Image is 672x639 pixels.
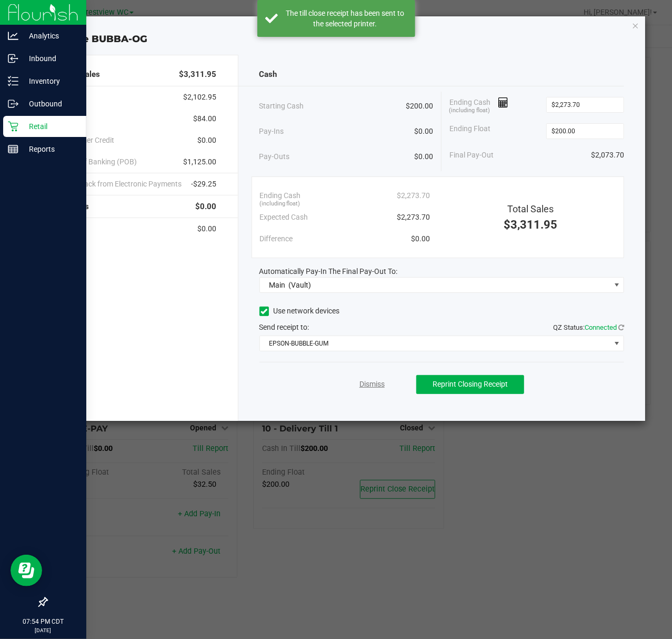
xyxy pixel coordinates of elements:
[5,626,82,634] p: [DATE]
[359,379,385,390] a: Dismiss
[260,233,293,244] span: Difference
[184,156,217,168] span: $1,125.00
[198,135,217,146] span: $0.00
[192,179,217,190] span: -$29.25
[449,123,490,139] span: Ending Float
[269,281,285,289] span: Main
[414,151,433,162] span: $0.00
[198,223,217,234] span: $0.00
[18,75,82,87] p: Inventory
[35,32,646,46] div: Close BUBBA-OG
[449,97,508,113] span: Ending Cash
[414,126,433,137] span: $0.00
[8,144,18,154] inline-svg: Reports
[259,267,398,276] span: Automatically Pay-In The Final Pay-Out To:
[397,190,430,201] span: $2,273.70
[585,323,617,331] span: Connected
[416,375,524,394] button: Reprint Closing Receipt
[179,68,217,81] span: $3,311.95
[259,200,300,209] span: (including float)
[18,52,82,65] p: Inbound
[449,106,490,115] span: (including float)
[259,151,290,162] span: Pay-Outs
[11,555,42,586] iframe: Resource center
[18,97,82,110] p: Outbound
[8,121,18,132] inline-svg: Retail
[194,113,217,124] span: $84.00
[61,156,137,168] span: Point of Banking (POB)
[591,150,624,161] span: $2,073.70
[260,190,301,201] span: Ending Cash
[8,99,18,109] inline-svg: Outbound
[8,31,18,41] inline-svg: Analytics
[196,201,217,213] span: $0.00
[449,150,494,161] span: Final Pay-Out
[259,68,277,81] span: Cash
[61,135,114,146] span: Customer Credit
[406,101,433,112] span: $200.00
[61,179,182,190] span: Cash Back from Electronic Payments
[259,306,340,317] label: Use network devices
[259,323,309,331] span: Send receipt to:
[18,120,82,133] p: Retail
[61,195,217,218] div: Returns
[411,233,430,244] span: $0.00
[8,53,18,64] inline-svg: Inbound
[259,126,284,137] span: Pay-Ins
[5,617,82,626] p: 07:54 PM CDT
[184,92,217,103] span: $2,102.95
[8,76,18,86] inline-svg: Inventory
[504,218,558,231] span: $3,311.95
[260,336,611,351] span: EPSON-BUBBLE-GUM
[288,281,311,289] span: (Vault)
[259,101,304,112] span: Starting Cash
[397,212,430,223] span: $2,273.70
[18,30,82,42] p: Analytics
[284,8,407,29] div: The till close receipt has been sent to the selected printer.
[433,380,508,388] span: Reprint Closing Receipt
[553,323,624,331] span: QZ Status:
[18,143,82,155] p: Reports
[260,212,308,223] span: Expected Cash
[508,203,554,214] span: Total Sales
